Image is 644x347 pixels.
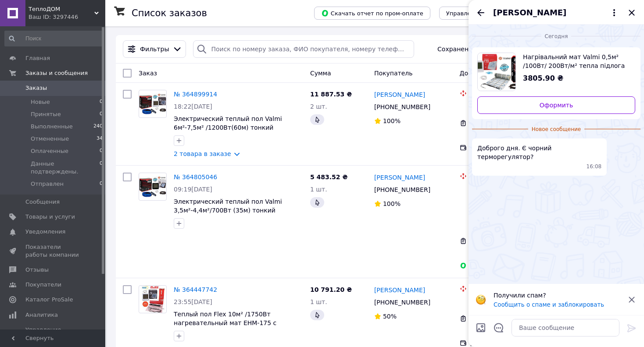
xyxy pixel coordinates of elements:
a: Электрический теплый пол Valmi 3,5м²-4,4м²/700Вт (35м) тонкий греющий кабель под плитку c терморе... [174,198,282,231]
span: Выполненные [31,123,73,131]
span: Новое сообщение [528,126,584,133]
div: [PHONE_NUMBER] [372,101,432,113]
span: 50% [383,313,397,320]
img: Фото товару [140,286,165,313]
span: Сообщения [25,198,60,206]
span: 09:19[DATE] [174,186,212,193]
button: Назад [476,7,486,18]
span: Заказ [139,70,157,77]
a: № 364447742 [174,286,217,293]
span: 0 [100,98,103,106]
span: 10 791.20 ₴ [310,286,352,293]
div: [PHONE_NUMBER] [372,296,432,308]
span: 1 шт. [310,298,327,305]
span: Покупатель [374,70,413,77]
a: [PERSON_NAME] [374,90,425,99]
span: 0 [100,180,103,188]
span: Сумма [310,70,331,77]
span: 1 шт. [310,186,327,193]
a: Посмотреть товар [477,53,635,91]
span: 5 483.52 ₴ [310,173,348,181]
span: Нагрівальний мат Valmi 0,5м² /100Вт/ 200Вт/м² тепла підлога з програмованим терморегулятором F70 ... [523,53,628,70]
a: 2 товара в заказе [174,150,231,157]
span: 11 887.53 ₴ [310,91,352,98]
span: 0 [100,110,103,118]
img: Фото товару [139,176,166,197]
span: 100% [383,200,401,207]
span: 23:55[DATE] [174,298,212,305]
span: Показатели работы компании [25,243,81,259]
a: [PERSON_NAME] [374,173,425,182]
a: Фото товару [139,173,167,201]
a: Фото товару [139,90,167,118]
span: 18:22[DATE] [174,103,212,110]
button: [PERSON_NAME] [493,7,619,18]
span: 34 [97,135,103,143]
span: 0 [100,147,103,155]
button: Сообщить о спаме и заблокировать [494,301,604,308]
span: Управление сайтом [25,326,81,342]
span: Аналитика [25,311,58,319]
a: № 364899914 [174,91,217,98]
span: Данные подтверждены. [31,160,100,176]
span: 0 [100,160,103,176]
a: Теплый пол Flex 10м² /1750Вт нагревательный мат EHM-175 с программируемым терморегулятором P30 [174,311,298,344]
span: Главная [25,54,50,62]
a: № 364805046 [174,173,217,181]
span: Заказы и сообщения [25,69,88,77]
a: Оформить [477,96,635,114]
span: [PERSON_NAME] [493,7,566,18]
span: Товары и услуги [25,213,75,221]
span: Заказы [25,84,47,92]
span: Новые [31,98,50,106]
span: 2 шт. [310,103,327,110]
input: Поиск [4,31,104,46]
span: 240 [93,123,103,131]
span: Каталог ProSale [25,296,73,304]
span: Скачать отчет по пром-оплате [321,9,423,17]
span: Отзывы [25,266,49,274]
div: Ваш ID: 3297446 [29,13,105,21]
span: Доброго дня. Є чорний терморегулятор? [477,144,601,161]
span: Покупатели [25,281,61,289]
span: Отмененные [31,135,69,143]
span: 16:08 12.10.2025 [587,163,602,170]
button: Скачать отчет по пром-оплате [314,7,430,20]
a: [PERSON_NAME] [374,286,425,294]
span: ТеплоДОМ [29,5,94,13]
span: 3805.90 ₴ [523,74,563,82]
img: 3355411047_w640_h640_nagrevatelnyj-mat-valmi.jpg [478,53,515,91]
span: Отправлен [31,180,64,188]
span: Фильтры [140,45,169,53]
span: 100% [383,117,401,124]
span: Оплаченные [31,147,68,155]
button: Управление статусами [439,7,522,20]
button: Закрыть [626,7,637,18]
div: 12.10.2025 [472,32,640,40]
h1: Список заказов [132,8,207,18]
a: Фото товару [139,285,167,313]
button: Открыть шаблоны ответов [493,322,504,333]
a: Электрический теплый пол Valmi 6м²-7,5м² /1200Вт(60м) тонкий греющий кабель под плитку c терморег... [174,115,282,149]
span: Управление статусами [446,10,515,17]
span: Сегодня [541,33,572,40]
span: Уведомления [25,228,65,236]
span: Сохраненные фильтры: [437,45,514,53]
span: Доставка и оплата [460,70,521,77]
img: :face_with_monocle: [476,294,486,305]
input: Поиск по номеру заказа, ФИО покупателя, номеру телефона, Email, номеру накладной [193,40,414,58]
p: Получили спам? [494,291,621,300]
span: Принятые [31,110,61,118]
img: Фото товару [139,93,166,114]
div: [PHONE_NUMBER] [372,184,432,196]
